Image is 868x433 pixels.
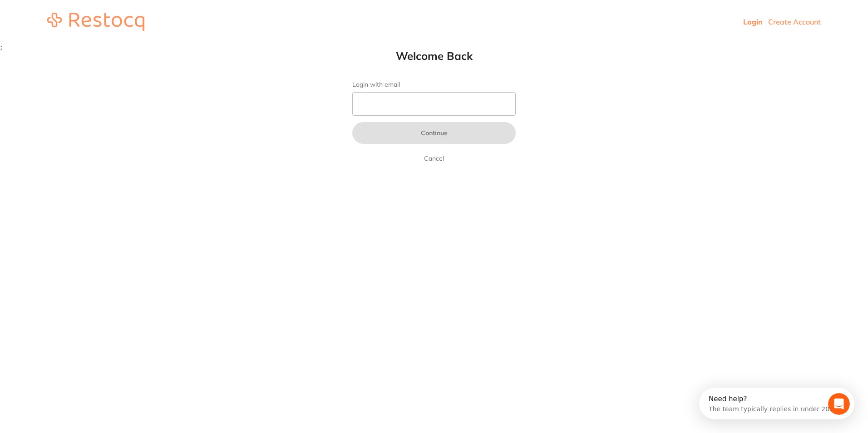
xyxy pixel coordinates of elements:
label: Login with email [352,81,516,89]
iframe: Intercom live chat [828,393,850,415]
div: Open Intercom Messenger [4,4,163,29]
a: Cancel [422,153,446,164]
img: restocq_logo.svg [47,13,144,31]
h1: Welcome Back [334,49,534,63]
a: Login [743,17,763,26]
a: Create Account [768,17,821,26]
div: The team typically replies in under 20m [10,15,137,25]
iframe: Intercom live chat discovery launcher [699,388,854,419]
button: Continue [352,122,516,144]
div: Need help? [10,8,137,15]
